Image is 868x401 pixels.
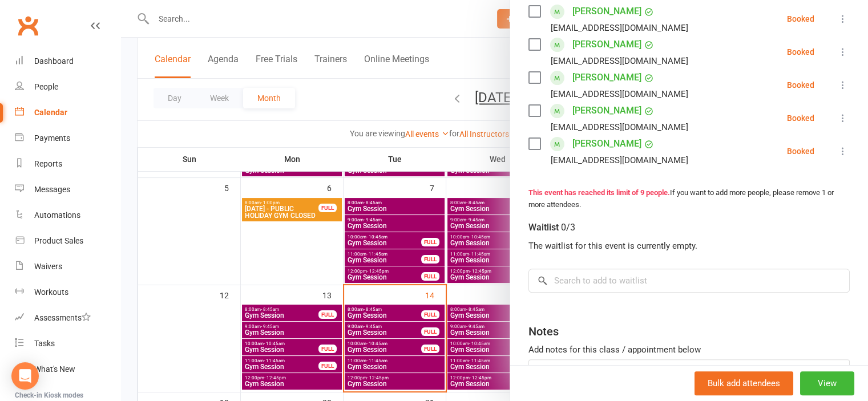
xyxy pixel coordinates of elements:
[800,371,854,395] button: View
[551,120,688,135] div: [EMAIL_ADDRESS][DOMAIN_NAME]
[34,185,70,194] div: Messages
[34,339,55,348] div: Tasks
[528,188,670,197] strong: This event has reached its limit of 9 people.
[34,210,80,220] div: Automations
[15,228,120,254] a: Product Sales
[528,323,559,339] div: Notes
[15,151,120,177] a: Reports
[787,48,814,56] div: Booked
[528,187,850,211] div: If you want to add more people, please remove 1 or more attendees.
[15,177,120,202] a: Messages
[34,133,70,143] div: Payments
[15,254,120,280] a: Waivers
[787,15,814,23] div: Booked
[15,48,120,74] a: Dashboard
[787,81,814,89] div: Booked
[34,262,62,271] div: Waivers
[34,287,68,297] div: Workouts
[528,239,850,253] div: The waitlist for this event is currently empty.
[528,269,850,293] input: Search to add to waitlist
[34,364,75,374] div: What's New
[572,2,641,21] a: [PERSON_NAME]
[528,220,575,236] div: Waitlist
[15,74,120,100] a: People
[695,371,793,395] button: Bulk add attendees
[34,159,62,168] div: Reports
[551,21,688,35] div: [EMAIL_ADDRESS][DOMAIN_NAME]
[15,280,120,305] a: Workouts
[572,102,641,120] a: [PERSON_NAME]
[551,54,688,68] div: [EMAIL_ADDRESS][DOMAIN_NAME]
[34,56,74,66] div: Dashboard
[787,114,814,122] div: Booked
[787,147,814,155] div: Booked
[34,313,91,322] div: Assessments
[572,35,641,54] a: [PERSON_NAME]
[572,68,641,87] a: [PERSON_NAME]
[528,343,850,357] div: Add notes for this class / appointment below
[551,87,688,102] div: [EMAIL_ADDRESS][DOMAIN_NAME]
[34,108,67,117] div: Calendar
[14,11,42,40] a: Clubworx
[15,125,120,151] a: Payments
[15,331,120,357] a: Tasks
[15,202,120,228] a: Automations
[11,362,39,390] div: Open Intercom Messenger
[15,100,120,125] a: Calendar
[15,305,120,331] a: Assessments
[551,153,688,168] div: [EMAIL_ADDRESS][DOMAIN_NAME]
[561,220,575,236] div: 0/3
[34,82,58,91] div: People
[15,357,120,382] a: What's New
[34,236,83,245] div: Product Sales
[572,135,641,153] a: [PERSON_NAME]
